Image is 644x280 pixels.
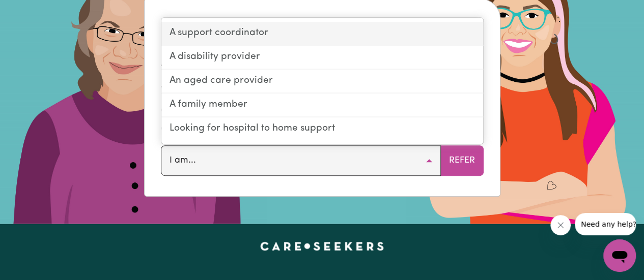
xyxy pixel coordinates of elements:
a: A family member [161,94,483,117]
iframe: Message from company [575,213,636,235]
span: Need any help? [6,7,62,15]
a: A disability provider [161,46,483,70]
button: Refer [440,145,484,176]
iframe: Close message [550,215,571,235]
iframe: Button to launch messaging window [603,239,636,272]
a: Looking for hospital to home support [161,117,483,140]
div: I am... [161,17,484,144]
a: A support coordinator [161,22,483,46]
a: Careseekers home page [260,242,384,250]
a: An aged care provider [161,70,483,94]
button: I am... [161,145,441,176]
